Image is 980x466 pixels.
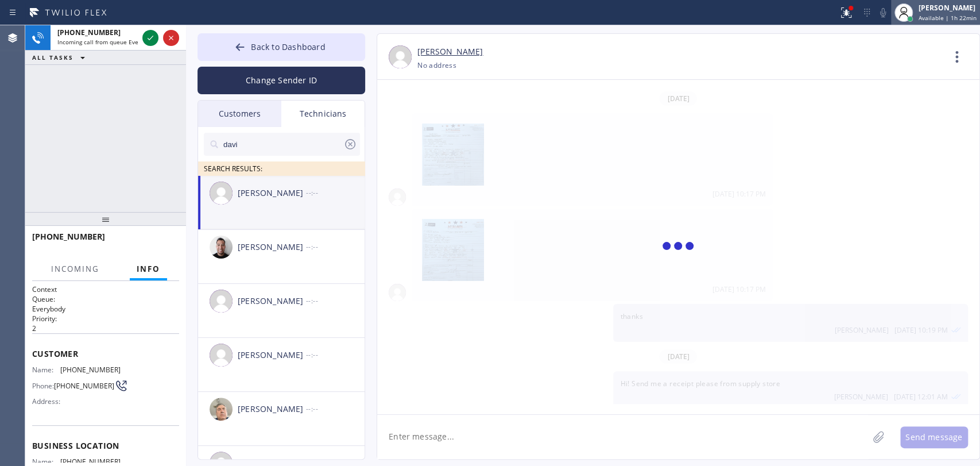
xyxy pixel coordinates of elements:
button: Send message [900,426,968,448]
div: Technicians [281,101,365,127]
a: [PERSON_NAME] [417,45,483,59]
span: SEARCH RESULTS: [204,164,262,174]
span: Incoming [51,264,99,274]
p: Everybody [32,304,179,314]
span: Name: [32,365,60,374]
span: ALL TASKS [32,53,73,61]
div: [PERSON_NAME] [238,241,306,254]
button: ALL TASKS [25,51,96,64]
img: user.png [389,45,412,68]
div: --:-- [306,294,366,307]
div: [PERSON_NAME] [238,403,306,416]
span: [PHONE_NUMBER] [60,457,121,466]
img: 431c4dd80735c2c17ebcbfc1513643d5.jpg [210,236,233,259]
button: Change Sender ID [197,67,365,94]
span: Available | 1h 22min [919,14,977,22]
h1: Context [32,284,179,294]
span: Back to Dashboard [251,41,325,52]
span: Business location [32,440,179,451]
span: [PHONE_NUMBER] [32,231,105,242]
span: [PHONE_NUMBER] [57,28,121,37]
div: [PERSON_NAME] [919,3,977,13]
img: user.png [210,290,233,313]
input: Search [222,133,343,156]
button: Reject [163,30,179,46]
img: user.png [210,182,233,205]
div: [PERSON_NAME] [238,349,306,362]
div: --:-- [306,240,366,253]
span: [PHONE_NUMBER] [60,365,121,374]
button: Incoming [44,258,106,280]
button: Back to Dashboard [197,33,365,61]
button: Accept [142,30,158,46]
div: --:-- [306,186,366,199]
div: [PERSON_NAME] [238,187,306,200]
div: Customers [198,101,281,127]
h2: Queue: [32,294,179,304]
img: 8bac67dea693127b7ff412ef0d5c25b1.png [210,398,233,421]
span: Address: [32,397,63,406]
span: Incoming call from queue Everybody [57,38,157,46]
span: Phone: [32,382,54,390]
div: --:-- [306,348,366,361]
button: Mute [875,5,891,21]
h2: Priority: [32,314,179,323]
img: user.png [210,344,233,367]
div: [PERSON_NAME] [238,295,306,308]
span: Name: [32,457,60,466]
button: Info [130,258,167,280]
span: Customer [32,348,179,359]
span: Info [137,264,160,274]
p: 2 [32,323,179,333]
div: --:-- [306,402,366,415]
span: [PHONE_NUMBER] [54,382,114,390]
div: No address [417,59,456,72]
